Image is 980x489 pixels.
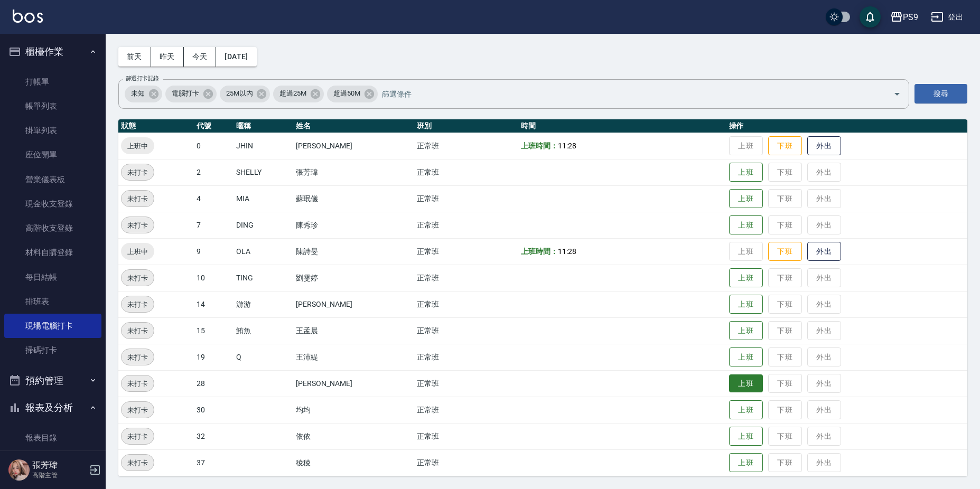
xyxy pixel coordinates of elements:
[122,220,154,231] span: 未打卡
[4,94,101,118] a: 帳單列表
[273,88,313,99] span: 超過25M
[216,47,256,67] button: [DATE]
[122,299,154,310] span: 未打卡
[8,459,30,481] img: Person
[558,247,576,256] span: 11:28
[886,6,922,28] button: PS9
[194,449,234,476] td: 37
[768,136,802,156] button: 下班
[518,119,726,133] th: 時間
[860,6,881,27] button: save
[194,159,234,185] td: 2
[4,394,101,421] button: 報表及分析
[414,317,518,344] td: 正常班
[121,246,154,257] span: 上班中
[293,119,414,133] th: 姓名
[165,88,206,99] span: 電腦打卡
[414,344,518,370] td: 正常班
[13,10,43,23] img: Logo
[151,47,184,67] button: 昨天
[4,240,101,265] a: 材料自購登錄
[194,212,234,238] td: 7
[293,397,414,423] td: 均均
[122,272,154,284] span: 未打卡
[889,86,906,102] button: Open
[220,86,270,102] div: 25M以內
[414,291,518,317] td: 正常班
[118,119,194,133] th: 狀態
[4,314,101,338] a: 現場電腦打卡
[729,268,763,288] button: 上班
[327,86,378,102] div: 超過50M
[194,344,234,370] td: 19
[122,378,154,389] span: 未打卡
[729,374,763,393] button: 上班
[122,457,154,468] span: 未打卡
[194,238,234,265] td: 9
[293,185,414,212] td: 蘇珉儀
[32,460,86,471] h5: 張芳瑋
[32,471,86,480] p: 高階主管
[293,344,414,370] td: 王沛緹
[4,143,101,167] a: 座位開單
[122,167,154,178] span: 未打卡
[729,321,763,341] button: 上班
[4,367,101,394] button: 預約管理
[903,11,918,24] div: PS9
[4,338,101,362] a: 掃碼打卡
[122,431,154,442] span: 未打卡
[234,119,294,133] th: 暱稱
[521,247,558,256] b: 上班時間：
[122,325,154,336] span: 未打卡
[194,133,234,159] td: 0
[768,242,802,261] button: 下班
[729,347,763,367] button: 上班
[194,370,234,397] td: 28
[125,88,151,99] span: 未知
[4,192,101,216] a: 現金收支登錄
[4,216,101,240] a: 高階收支登錄
[4,426,101,450] a: 報表目錄
[234,317,294,344] td: 鮪魚
[327,88,367,99] span: 超過50M
[521,142,558,150] b: 上班時間：
[234,265,294,291] td: TING
[379,84,875,103] input: 篩選條件
[234,291,294,317] td: 游游
[234,133,294,159] td: JHIN
[807,136,841,156] button: 外出
[729,295,763,314] button: 上班
[4,70,101,94] a: 打帳單
[122,352,154,363] span: 未打卡
[414,397,518,423] td: 正常班
[729,453,763,473] button: 上班
[194,265,234,291] td: 10
[807,242,841,261] button: 外出
[194,397,234,423] td: 30
[293,212,414,238] td: 陳秀珍
[558,142,576,150] span: 11:28
[729,427,763,446] button: 上班
[4,38,101,65] button: 櫃檯作業
[194,317,234,344] td: 15
[122,405,154,416] span: 未打卡
[165,86,217,102] div: 電腦打卡
[234,344,294,370] td: Q
[414,265,518,291] td: 正常班
[729,163,763,182] button: 上班
[927,7,967,27] button: 登出
[4,265,101,289] a: 每日結帳
[414,449,518,476] td: 正常班
[293,370,414,397] td: [PERSON_NAME]
[4,118,101,143] a: 掛單列表
[273,86,324,102] div: 超過25M
[194,423,234,449] td: 32
[293,159,414,185] td: 張芳瑋
[4,289,101,314] a: 排班表
[914,84,967,104] button: 搜尋
[293,238,414,265] td: 陳詩旻
[121,140,154,152] span: 上班中
[293,449,414,476] td: 稜稜
[414,238,518,265] td: 正常班
[126,74,159,82] label: 篩選打卡記錄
